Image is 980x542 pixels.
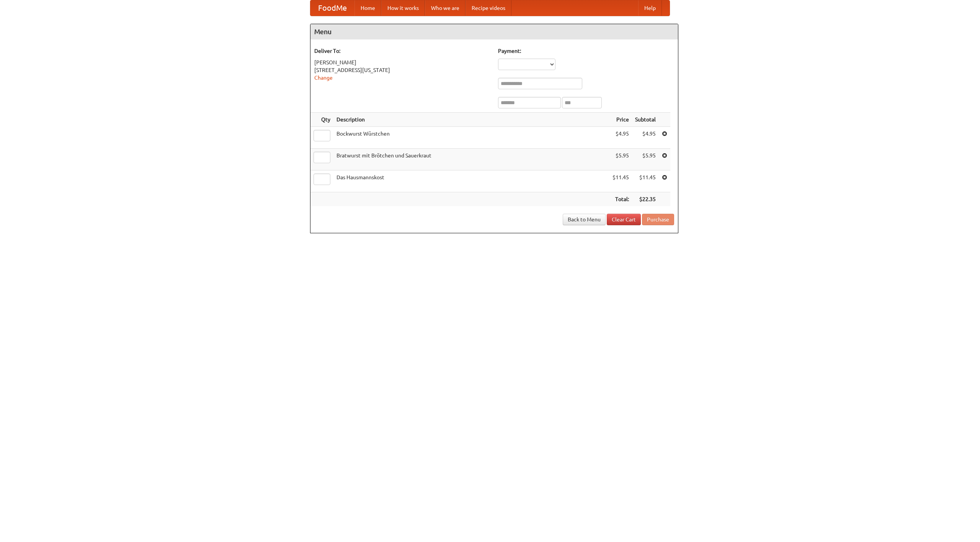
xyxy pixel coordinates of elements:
[314,59,490,66] div: [PERSON_NAME]
[425,0,465,16] a: Who we are
[632,149,659,170] td: $5.95
[609,127,632,149] td: $4.95
[314,47,490,55] h5: Deliver To:
[609,113,632,127] th: Price
[498,47,674,55] h5: Payment:
[642,214,674,225] button: Purchase
[632,192,659,206] th: $22.35
[609,149,632,170] td: $5.95
[632,127,659,149] td: $4.95
[310,24,678,39] h4: Menu
[310,113,333,127] th: Qty
[333,170,609,192] td: Das Hausmannskost
[333,127,609,149] td: Bockwurst Würstchen
[314,75,333,81] a: Change
[354,0,381,16] a: Home
[609,192,632,206] th: Total:
[333,113,609,127] th: Description
[607,214,641,225] a: Clear Cart
[638,0,662,16] a: Help
[609,170,632,192] td: $11.45
[314,66,490,74] div: [STREET_ADDRESS][US_STATE]
[381,0,425,16] a: How it works
[563,214,606,225] a: Back to Menu
[465,0,511,16] a: Recipe videos
[310,0,354,16] a: FoodMe
[632,170,659,192] td: $11.45
[333,149,609,170] td: Bratwurst mit Brötchen und Sauerkraut
[632,113,659,127] th: Subtotal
